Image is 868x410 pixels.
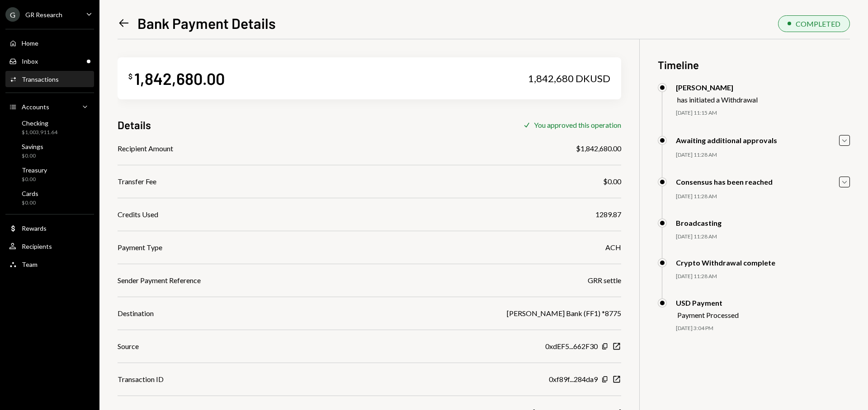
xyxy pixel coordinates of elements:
[676,325,850,332] div: [DATE] 3:04 PM
[118,209,158,220] div: Credits Used
[118,143,173,154] div: Recipient Amount
[22,224,47,232] div: Rewards
[676,273,850,280] div: [DATE] 11:28 AM
[676,151,850,159] div: [DATE] 11:28 AM
[118,117,151,132] h3: Details
[5,238,94,254] a: Recipients
[676,83,758,92] div: [PERSON_NAME]
[22,242,52,250] div: Recipients
[134,68,225,89] div: 1,842,680.00
[676,258,775,267] div: Crypto Withdrawal complete
[676,219,722,227] div: Broadcasting
[22,152,43,160] div: $0.00
[5,35,94,51] a: Home
[796,19,840,28] div: COMPLETED
[25,11,62,19] div: GR Research
[5,53,94,69] a: Inbox
[118,308,154,319] div: Destination
[5,98,94,115] a: Accounts
[676,298,739,307] div: USD Payment
[5,7,20,22] div: G
[528,72,610,85] div: 1,842,680 DKUSD
[22,176,47,183] div: $0.00
[118,242,162,253] div: Payment Type
[22,261,38,268] div: Team
[137,14,276,32] h1: Bank Payment Details
[658,57,850,72] h3: Timeline
[676,193,850,200] div: [DATE] 11:28 AM
[22,143,43,150] div: Savings
[22,199,38,207] div: $0.00
[605,242,621,253] div: ACH
[5,187,94,209] a: Cards$0.00
[22,39,38,47] div: Home
[22,75,59,83] div: Transactions
[545,341,598,352] div: 0xdEF5...662F30
[5,140,94,162] a: Savings$0.00
[22,166,47,174] div: Treasury
[603,176,621,187] div: $0.00
[22,190,38,197] div: Cards
[118,176,156,187] div: Transfer Fee
[22,129,57,136] div: $1,003,911.64
[5,116,94,138] a: Checking$1,003,911.64
[5,163,94,185] a: Treasury$0.00
[676,177,773,186] div: Consensus has been reached
[588,275,621,286] div: GRR settle
[677,95,758,104] div: has initiated a Withdrawal
[22,103,49,111] div: Accounts
[22,57,38,65] div: Inbox
[128,72,132,81] div: $
[534,121,621,129] div: You approved this operation
[5,220,94,236] a: Rewards
[676,233,850,241] div: [DATE] 11:28 AM
[118,374,164,385] div: Transaction ID
[507,308,621,319] div: [PERSON_NAME] Bank (FF1) *8775
[549,374,598,385] div: 0xf89f...284da9
[677,311,739,319] div: Payment Processed
[595,209,621,220] div: 1289.87
[118,275,201,286] div: Sender Payment Reference
[5,256,94,272] a: Team
[118,341,139,352] div: Source
[5,71,94,87] a: Transactions
[676,109,850,117] div: [DATE] 11:15 AM
[576,143,621,154] div: $1,842,680.00
[676,136,777,144] div: Awaiting additional approvals
[22,119,57,127] div: Checking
